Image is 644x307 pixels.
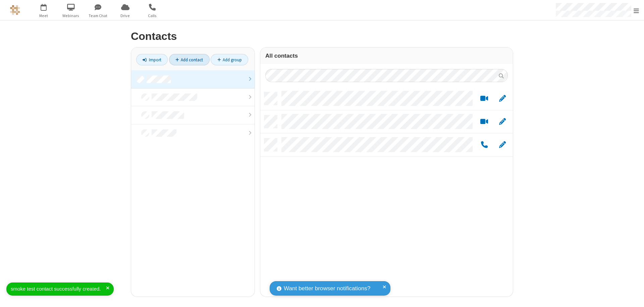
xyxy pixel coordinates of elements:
h2: Contacts [131,30,513,42]
img: QA Selenium DO NOT DELETE OR CHANGE [10,5,20,15]
button: Start a video meeting [478,118,491,126]
button: Edit [496,118,509,126]
span: Webinars [58,13,84,19]
a: Import [136,54,168,65]
span: Meet [31,13,56,19]
span: Want better browser notifications? [284,284,370,293]
div: grid [260,87,513,297]
button: Start a video meeting [478,95,491,103]
a: Add group [211,54,248,65]
a: Add contact [169,54,210,65]
span: Drive [113,13,138,19]
button: Edit [496,141,509,149]
button: Edit [496,95,509,103]
button: Call by phone [478,141,491,149]
span: Calls [140,13,165,19]
div: smoke test contact successfully created. [11,285,106,293]
span: Team Chat [86,13,111,19]
h3: All contacts [265,53,508,59]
